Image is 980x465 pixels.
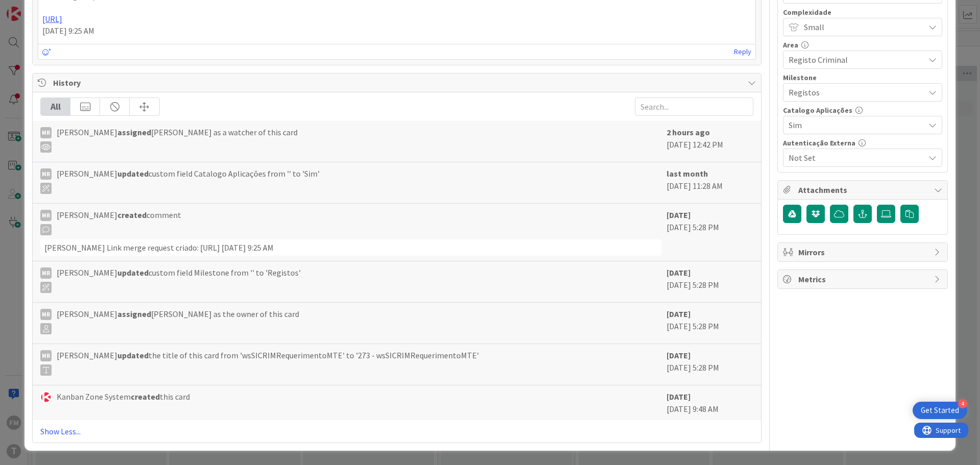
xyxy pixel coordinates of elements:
b: created [131,391,160,402]
div: All [41,98,70,115]
div: Area [783,41,942,48]
div: [DATE] 5:28 PM [667,266,753,297]
div: [DATE] 12:42 PM [667,126,753,157]
b: 2 hours ago [667,127,710,137]
div: Get Started [921,405,959,415]
span: [PERSON_NAME] custom field Catalogo Aplicações from '' to 'Sim' [57,167,320,194]
span: [PERSON_NAME] [PERSON_NAME] as a watcher of this card [57,126,298,153]
b: [DATE] [667,309,691,319]
span: [DATE] 9:25 AM [42,26,94,36]
b: [DATE] [667,267,691,278]
a: Reply [734,45,751,58]
div: MR [40,210,52,221]
span: Mirrors [798,246,929,258]
b: [DATE] [667,210,691,220]
div: Open Get Started checklist, remaining modules: 4 [913,402,967,419]
div: MR [40,168,52,180]
div: [DATE] 5:28 PM [667,308,753,338]
span: Support [21,2,46,14]
input: Search... [635,97,753,116]
span: Sim [789,118,919,132]
span: Kanban Zone System this card [57,390,190,403]
span: Registos [789,85,919,100]
span: Attachments [798,184,929,196]
div: Autenticação Externa [783,139,942,146]
a: Show Less... [40,425,753,437]
span: Registo Criminal [789,53,919,67]
b: last month [667,168,708,179]
div: MR [40,309,52,320]
span: [PERSON_NAME] [PERSON_NAME] as the owner of this card [57,308,299,334]
span: History [53,77,743,89]
div: 4 [958,399,967,408]
img: KS [40,391,52,403]
b: updated [117,350,149,360]
div: MR [40,350,52,361]
div: Milestone [783,74,942,81]
div: [PERSON_NAME] Link merge request criado: [URL] [DATE] 9:25 AM [40,239,661,256]
div: MR [40,127,52,138]
div: [DATE] 5:28 PM [667,349,753,380]
div: [DATE] 11:28 AM [667,167,753,198]
b: updated [117,168,149,179]
span: Small [804,20,919,34]
span: [PERSON_NAME] the title of this card from 'wsSICRIMRequerimentoMTE' to '273 - wsSICRIMRequeriment... [57,349,479,376]
div: Catalogo Aplicações [783,107,942,114]
b: updated [117,267,149,278]
div: Complexidade [783,9,942,16]
b: assigned [117,309,151,319]
span: [PERSON_NAME] custom field Milestone from '' to 'Registos' [57,266,301,293]
b: [DATE] [667,391,691,402]
b: [DATE] [667,350,691,360]
a: [URL] [42,14,62,24]
span: Metrics [798,273,929,285]
div: MR [40,267,52,279]
b: assigned [117,127,151,137]
div: [DATE] 5:28 PM [667,209,753,256]
span: Not Set [789,151,919,165]
span: [PERSON_NAME] comment [57,209,181,235]
b: created [117,210,146,220]
div: [DATE] 9:48 AM [667,390,753,415]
